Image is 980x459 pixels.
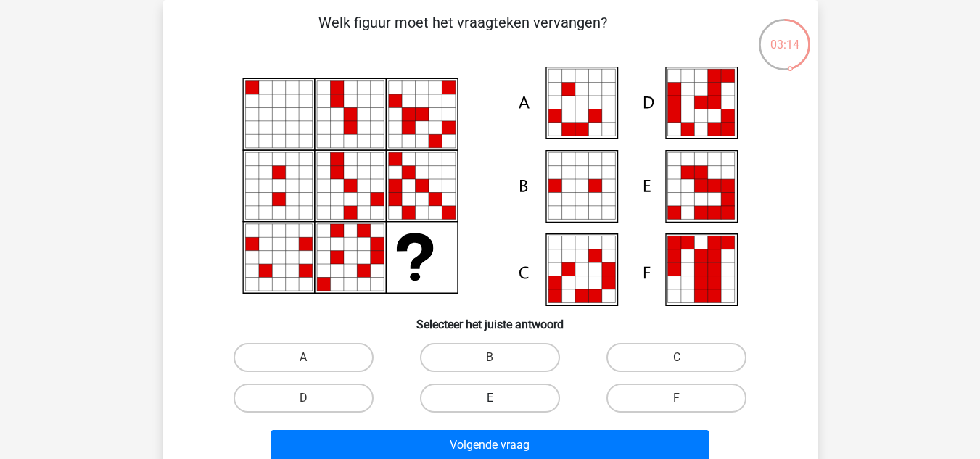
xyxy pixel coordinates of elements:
label: D [234,384,374,413]
div: 03:14 [757,17,812,54]
label: F [606,384,746,413]
label: E [420,384,560,413]
p: Welk figuur moet het vraagteken vervangen? [186,12,740,55]
label: A [234,343,374,372]
label: B [420,343,560,372]
h6: Selecteer het juiste antwoord [186,306,794,331]
label: C [606,343,746,372]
